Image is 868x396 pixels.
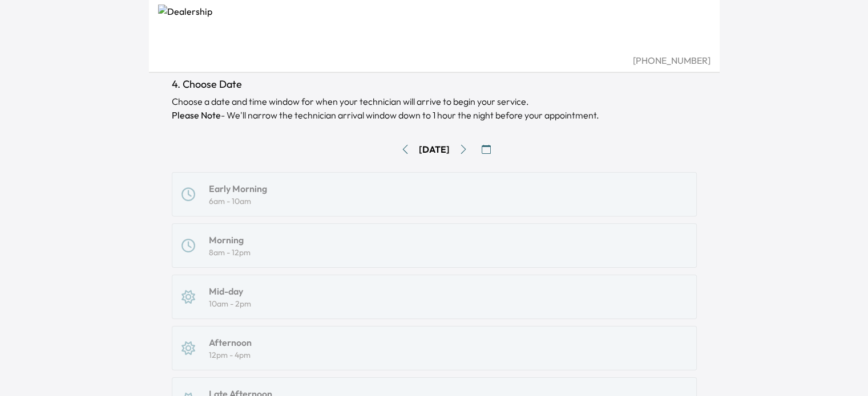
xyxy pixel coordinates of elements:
[172,108,697,122] p: - We'll narrow the technician arrival window down to 1 hour the night before your appointment.
[396,140,414,158] button: Go to previous day
[172,95,697,122] div: Choose a date and time window for when your technician will arrive to begin your service.
[172,109,221,121] b: Please Note
[158,5,710,54] img: Dealership
[172,76,697,92] h1: 4. Choose Date
[158,54,710,67] div: [PHONE_NUMBER]
[419,142,450,156] div: [DATE]
[454,140,473,158] button: Go to next day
